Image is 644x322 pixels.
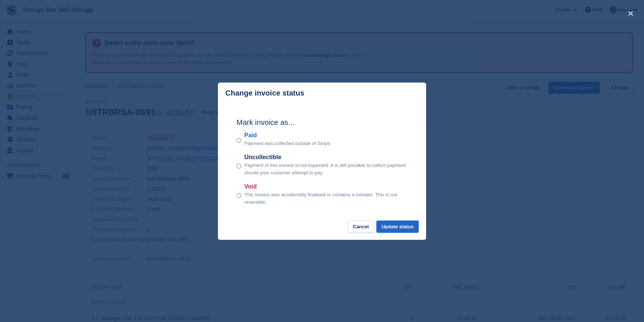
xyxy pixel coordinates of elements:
label: Uncollectible [244,153,408,162]
p: This invoice was accidentally finalised or contains a mistake. This is not reversible. [244,191,408,206]
h2: Mark invoice as... [236,117,408,128]
button: Update status [376,220,419,233]
p: Payment was collected outside of Stripe. [244,140,331,147]
p: Change invoice status [225,89,304,97]
label: Paid [244,131,331,140]
p: Payment of this invoice is not expected. It is still possible to collect payment should your cust... [244,162,408,176]
button: close [625,7,637,19]
label: Void [244,182,408,191]
button: Cancel [348,220,374,233]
